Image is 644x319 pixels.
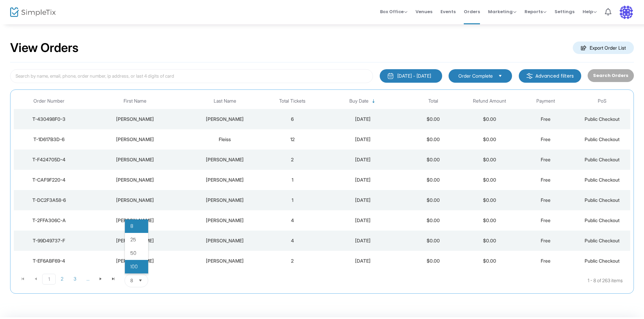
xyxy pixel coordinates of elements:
[541,197,551,203] span: Free
[86,156,184,163] div: Sharon
[42,274,56,285] span: Page 1
[264,150,321,170] td: 2
[405,251,461,271] td: $0.00
[86,136,184,143] div: Sara
[215,274,623,287] kendo-pager-info: 1 - 8 of 263 items
[187,156,263,163] div: Steinberg
[322,217,403,224] div: 8/21/2025
[86,217,184,224] div: Lewis
[440,3,456,20] span: Events
[81,274,94,284] span: Page 4
[264,93,321,109] th: Total Tickets
[16,217,82,224] div: T-2FFA306C-A
[405,150,461,170] td: $0.00
[16,136,82,143] div: T-1D617B3D-6
[322,116,403,123] div: 8/21/2025
[14,93,630,271] div: Data table
[86,197,184,204] div: Lewis
[405,231,461,251] td: $0.00
[98,276,103,282] span: Go to the next page
[16,258,82,264] div: T-EF6ABF69-4
[264,109,321,129] td: 6
[16,177,82,183] div: T-CAF9F220-4
[264,129,321,150] td: 12
[405,129,461,150] td: $0.00
[124,98,146,104] span: First Name
[136,274,145,287] button: Select
[322,258,403,264] div: 8/21/2025
[405,190,461,210] td: $0.00
[214,98,236,104] span: Last Name
[371,99,376,104] span: Sortable
[585,116,620,122] span: Public Checkout
[322,136,403,143] div: 8/21/2025
[349,98,369,104] span: Buy Date
[585,238,620,243] span: Public Checkout
[111,276,116,282] span: Go to the last page
[322,156,403,163] div: 8/21/2025
[16,116,82,123] div: T-430498F0-3
[264,251,321,271] td: 2
[585,136,620,142] span: Public Checkout
[583,8,597,15] span: Help
[464,3,480,20] span: Orders
[33,98,64,104] span: Order Number
[541,177,551,183] span: Free
[86,116,184,123] div: Martin
[405,210,461,231] td: $0.00
[187,136,263,143] div: Fleiss
[461,231,518,251] td: $0.00
[526,73,533,79] img: filter
[585,217,620,223] span: Public Checkout
[461,190,518,210] td: $0.00
[130,223,133,230] span: 8
[56,274,69,284] span: Page 2
[525,8,546,15] span: Reports
[541,258,551,264] span: Free
[541,116,551,122] span: Free
[264,210,321,231] td: 4
[187,258,263,264] div: Slovik
[10,69,373,83] input: Search by name, email, phone, order number, ip address, or last 4 digits of card
[495,72,505,80] button: Select
[69,274,81,284] span: Page 3
[541,157,551,162] span: Free
[130,250,136,257] span: 50
[397,73,431,79] div: [DATE] - [DATE]
[536,98,555,104] span: Payment
[130,236,136,243] span: 25
[585,197,620,203] span: Public Checkout
[264,170,321,190] td: 1
[461,109,518,129] td: $0.00
[541,238,551,243] span: Free
[541,217,551,223] span: Free
[458,73,493,79] span: Order Complete
[461,210,518,231] td: $0.00
[585,258,620,264] span: Public Checkout
[86,177,184,183] div: Carole
[187,197,263,204] div: Cohn
[322,177,403,183] div: 8/21/2025
[107,274,120,284] span: Go to the last page
[387,73,394,79] img: monthly
[16,237,82,244] div: T-99D49737-F
[187,177,263,183] div: Greiff
[94,274,107,284] span: Go to the next page
[488,8,516,15] span: Marketing
[16,156,82,163] div: T-F424705D-4
[10,41,79,55] h2: View Orders
[461,251,518,271] td: $0.00
[16,197,82,204] div: T-DC2F3A58-6
[264,190,321,210] td: 1
[461,93,518,109] th: Refund Amount
[461,170,518,190] td: $0.00
[86,258,184,264] div: David
[461,129,518,150] td: $0.00
[519,69,581,83] m-button: Advanced filters
[322,197,403,204] div: 8/21/2025
[187,217,263,224] div: Cohn
[541,136,551,142] span: Free
[187,116,263,123] div: Paley
[380,8,407,15] span: Box Office
[380,69,442,83] button: [DATE] - [DATE]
